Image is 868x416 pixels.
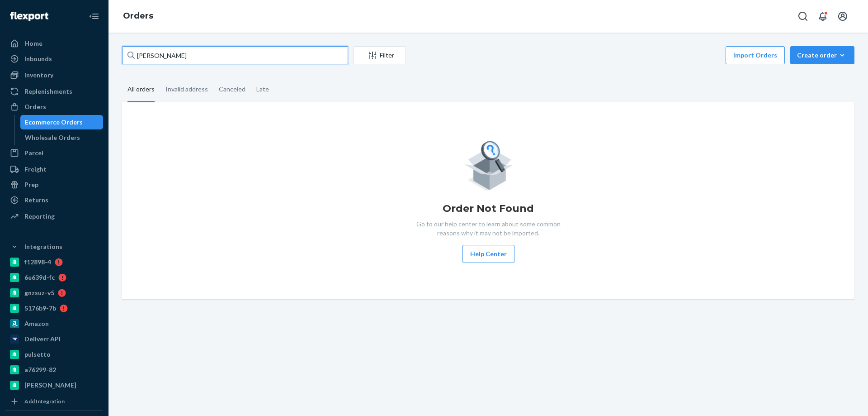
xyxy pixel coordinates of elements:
a: Reporting [5,209,103,224]
div: 6e639d-fc [24,273,55,282]
img: Flexport logo [10,12,48,21]
div: All orders [127,77,155,102]
div: [PERSON_NAME] [24,381,76,390]
div: Amazon [24,319,49,328]
div: Orders [24,102,46,111]
button: Integrations [5,239,103,254]
a: a76299-82 [5,363,103,377]
div: Home [24,39,42,48]
div: Invalid address [165,77,208,101]
a: Orders [123,11,153,21]
a: Deliverr API [5,332,103,346]
a: Wholesale Orders [20,130,104,145]
button: Open notifications [814,7,832,25]
div: Filter [354,51,406,60]
a: Amazon [5,316,103,331]
div: Integrations [24,242,62,251]
button: Open Search Box [794,7,812,25]
a: Inventory [5,68,103,82]
div: a76299-82 [24,365,56,374]
div: Wholesale Orders [25,133,80,142]
a: Replenishments [5,84,103,99]
div: Freight [24,165,47,174]
a: Orders [5,100,103,114]
a: f12898-4 [5,255,103,269]
div: Add Integration [24,397,65,405]
div: 5176b9-7b [24,304,56,313]
a: Inbounds [5,52,103,66]
a: gnzsuz-v5 [5,286,103,300]
button: Filter [354,46,406,64]
ol: breadcrumbs [116,3,160,29]
a: Ecommerce Orders [20,115,104,129]
a: Parcel [5,146,103,160]
h1: Order Not Found [443,201,534,216]
a: [PERSON_NAME] [5,378,103,392]
a: Add Integration [5,396,103,407]
p: Go to our help center to learn about some common reasons why it may not be imported. [409,220,567,238]
button: Open account menu [834,7,852,25]
div: f12898-4 [24,258,51,267]
div: pulsetto [24,350,51,359]
div: Ecommerce Orders [25,118,83,127]
img: Empty list [464,139,513,191]
div: Reporting [24,212,55,221]
div: Canceled [219,77,245,101]
div: Create order [797,51,848,60]
div: Late [256,77,269,101]
div: Inbounds [24,54,52,63]
button: Import Orders [726,46,785,64]
button: Create order [790,46,854,64]
div: Deliverr API [24,335,61,344]
input: Search orders [122,46,348,64]
a: Home [5,36,103,51]
div: Replenishments [24,87,72,96]
a: Prep [5,177,103,192]
button: Help Center [462,245,514,263]
button: Close Navigation [85,7,103,25]
a: Freight [5,162,103,177]
div: Prep [24,180,38,189]
div: Inventory [24,71,53,80]
div: Returns [24,196,48,205]
div: Parcel [24,148,43,158]
div: gnzsuz-v5 [24,288,54,297]
a: 6e639d-fc [5,270,103,285]
a: 5176b9-7b [5,301,103,316]
a: Returns [5,193,103,207]
a: pulsetto [5,347,103,362]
